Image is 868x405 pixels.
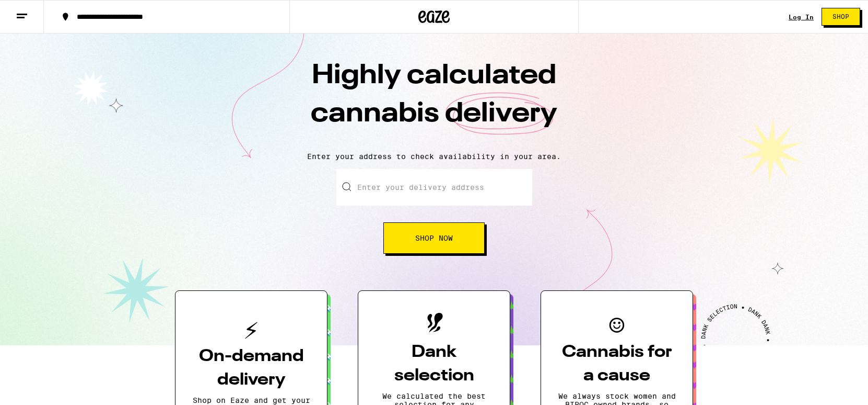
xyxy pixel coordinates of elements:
input: Enter your delivery address [336,169,532,206]
h3: On-demand delivery [192,345,310,392]
button: Shop Now [383,222,485,254]
button: Shop [822,8,860,26]
div: Log In [789,14,814,20]
h3: Dank selection [375,341,493,388]
p: Enter your address to check availability in your area. [10,152,858,161]
h1: Highly calculated cannabis delivery [251,57,617,144]
span: Shop Now [415,234,453,242]
h3: Cannabis for a cause [558,341,676,388]
span: Shop [832,14,849,20]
